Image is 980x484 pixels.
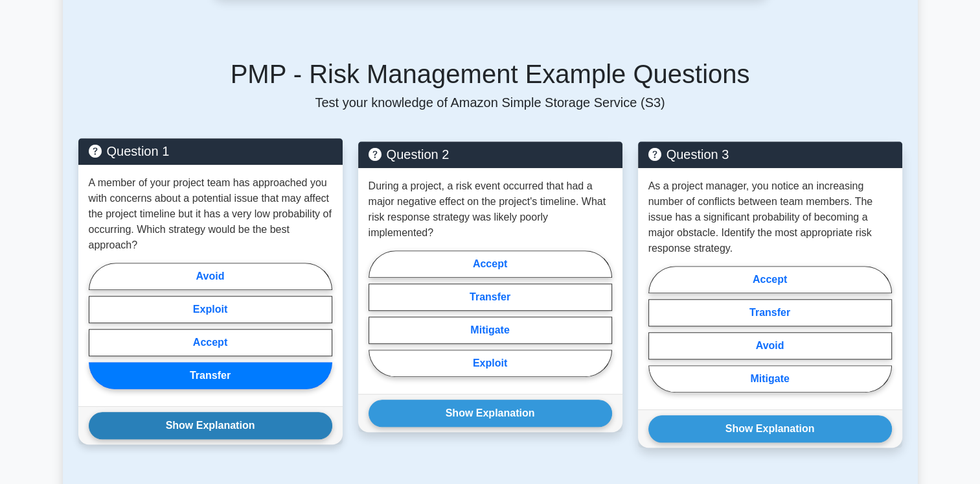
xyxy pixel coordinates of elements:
label: Transfer [89,362,332,389]
h5: Question 3 [648,147,892,162]
label: Accept [89,329,332,356]
label: Transfer [648,299,892,326]
label: Exploit [89,296,332,323]
h5: Question 1 [89,143,332,159]
label: Accept [648,266,892,293]
h5: PMP - Risk Management Example Questions [78,58,902,90]
button: Show Explanation [648,415,892,442]
p: Test your knowledge of Amazon Simple Storage Service (S3) [78,95,902,110]
label: Accept [369,250,612,278]
p: During a project, a risk event occurred that had a major negative effect on the project's timelin... [369,178,612,241]
label: Mitigate [648,365,892,393]
label: Transfer [369,284,612,311]
h5: Question 2 [369,147,612,162]
label: Avoid [89,263,332,290]
button: Show Explanation [89,412,332,439]
label: Avoid [648,332,892,359]
p: As a project manager, you notice an increasing number of conflicts between team members. The issu... [648,178,892,256]
button: Show Explanation [369,400,612,427]
label: Mitigate [369,317,612,344]
p: A member of your project team has approached you with concerns about a potential issue that may a... [89,175,332,253]
label: Exploit [369,350,612,377]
